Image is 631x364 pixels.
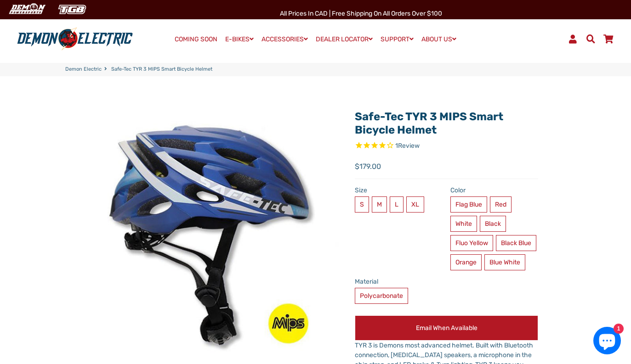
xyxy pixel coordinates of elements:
[355,141,538,151] span: Rated 4.0 out of 5 stars 1 reviews
[222,33,257,46] a: E-BIKES
[111,66,212,73] span: Safe-Tec TYR 3 MIPS Smart Bicycle Helmet
[591,327,624,357] inbox-online-store-chat: Shopify online store chat
[450,216,477,232] label: White
[395,142,420,150] span: 1 reviews
[406,196,424,213] label: XL
[372,196,387,213] label: M
[450,235,493,251] label: Fluo Yellow
[355,288,408,304] label: Polycarbonate
[355,196,369,213] label: S
[377,33,417,46] a: SUPPORT
[450,196,487,213] label: Flag Blue
[355,277,538,286] label: Material
[14,27,136,51] img: Demon Electric logo
[5,2,49,17] img: Demon Electric
[480,216,506,232] label: Black
[490,196,512,213] label: Red
[313,33,376,46] a: DEALER LOCATOR
[280,10,442,17] span: All Prices in CAD | Free shipping on all orders over $100
[398,142,420,150] span: Review
[171,33,221,46] a: COMING SOON
[418,33,460,46] a: ABOUT US
[450,254,482,270] label: Orange
[355,161,381,172] span: $179.00
[258,33,311,46] a: ACCESSORIES
[355,315,538,341] button: Email when available
[355,185,443,195] label: Size
[496,235,536,251] label: Black Blue
[450,185,539,195] label: Color
[484,254,525,270] label: Blue White
[65,66,102,73] a: Demon Electric
[355,110,503,136] a: Safe-Tec TYR 3 MIPS Smart Bicycle Helmet
[53,2,91,17] img: TGB Canada
[390,196,404,213] label: L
